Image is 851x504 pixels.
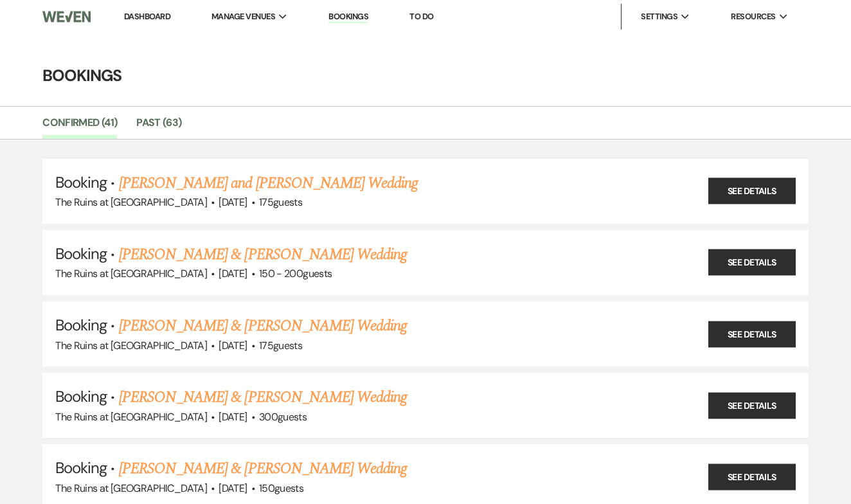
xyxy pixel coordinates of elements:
[259,195,302,209] span: 175 guests
[136,114,181,139] a: Past (63)
[42,114,117,139] a: Confirmed (41)
[55,244,107,264] span: Booking
[124,11,170,22] a: Dashboard
[55,195,207,209] span: The Ruins at [GEOGRAPHIC_DATA]
[708,178,796,204] a: See Details
[641,10,677,23] span: Settings
[708,464,796,490] a: See Details
[55,267,207,280] span: The Ruins at [GEOGRAPHIC_DATA]
[219,410,247,424] span: [DATE]
[55,482,207,495] span: The Ruins at [GEOGRAPHIC_DATA]
[42,3,91,30] img: Weven Logo
[55,339,207,352] span: The Ruins at [GEOGRAPHIC_DATA]
[55,172,107,192] span: Booking
[119,314,407,337] a: [PERSON_NAME] & [PERSON_NAME] Wedding
[708,392,796,419] a: See Details
[55,386,107,406] span: Booking
[219,267,247,280] span: [DATE]
[259,267,332,280] span: 150 - 200 guests
[259,482,303,495] span: 150 guests
[219,482,247,495] span: [DATE]
[119,457,407,480] a: [PERSON_NAME] & [PERSON_NAME] Wedding
[55,458,107,478] span: Booking
[219,339,247,352] span: [DATE]
[259,339,302,352] span: 175 guests
[119,243,407,266] a: [PERSON_NAME] & [PERSON_NAME] Wedding
[55,410,207,424] span: The Ruins at [GEOGRAPHIC_DATA]
[219,195,247,209] span: [DATE]
[119,172,418,195] a: [PERSON_NAME] and [PERSON_NAME] Wedding
[731,10,775,23] span: Resources
[211,10,275,23] span: Manage Venues
[259,410,307,424] span: 300 guests
[708,321,796,347] a: See Details
[55,315,107,335] span: Booking
[328,11,368,23] a: Bookings
[119,386,407,409] a: [PERSON_NAME] & [PERSON_NAME] Wedding
[409,11,433,22] a: To Do
[708,249,796,276] a: See Details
